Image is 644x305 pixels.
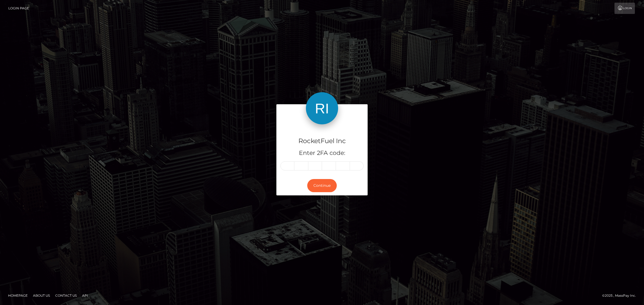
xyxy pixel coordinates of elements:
h5: Enter 2FA code: [280,149,364,157]
button: Continue [307,179,337,192]
h4: RocketFuel Inc [280,136,364,146]
a: Homepage [6,291,30,300]
a: Login [614,3,635,14]
a: Login Page [8,3,29,14]
img: RocketFuel Inc [306,92,338,124]
a: API [80,291,90,300]
a: About Us [31,291,52,300]
div: © 2025 , MassPay Inc. [602,293,640,299]
a: Contact Us [53,291,79,300]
